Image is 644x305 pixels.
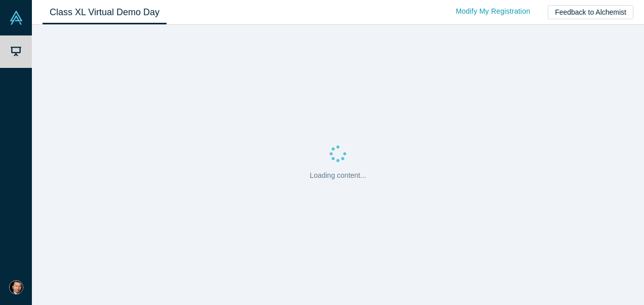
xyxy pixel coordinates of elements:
[9,11,23,25] img: Alchemist Vault Logo
[310,170,366,181] p: Loading content...
[9,280,23,294] img: Kohei Noda's Account
[43,1,167,24] a: Class XL Virtual Demo Day
[445,3,541,20] a: Modify My Registration
[548,5,633,19] button: Feedback to Alchemist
